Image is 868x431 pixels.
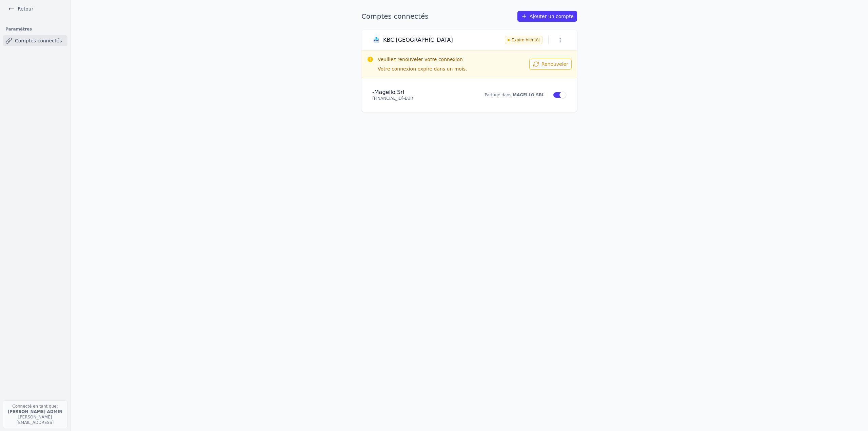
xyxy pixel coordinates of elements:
[383,37,453,43] h3: KBC [GEOGRAPHIC_DATA]
[3,35,67,46] a: Comptes connectés
[3,24,67,34] h3: Paramètres
[513,93,545,97] a: MAGELLO SRL
[517,11,577,22] a: Ajouter un compte
[372,89,471,96] h4: - Magello Srl
[505,36,543,44] span: Expire bientôt
[361,12,429,21] h1: Comptes connectés
[5,4,36,14] a: Retour
[3,400,67,428] p: Connecté en tant que: [PERSON_NAME][EMAIL_ADDRESS]
[372,96,471,101] p: [FINANCIAL_ID] - EUR
[378,56,529,63] h3: Veuillez renouveler votre connexion
[529,59,572,70] button: Renouveler
[479,92,545,98] p: Partagé dans
[372,36,380,44] img: KBC Brussels logo
[378,65,529,72] p: Votre connexion expire dans un mois.
[8,409,62,414] strong: [PERSON_NAME] ADMIN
